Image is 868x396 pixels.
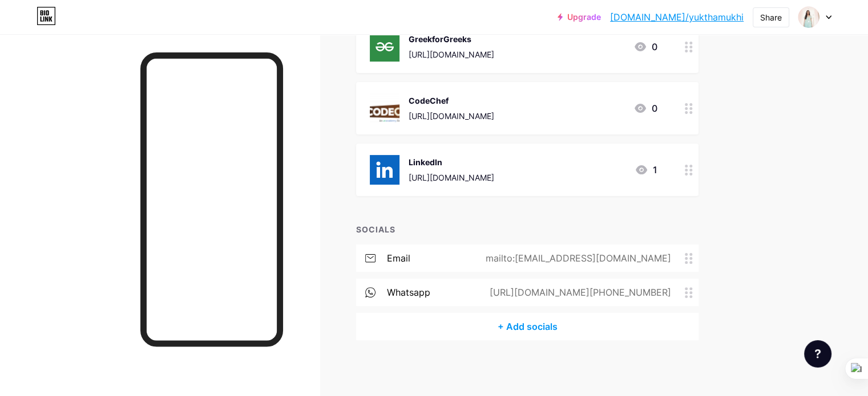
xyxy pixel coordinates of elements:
div: GreekforGreeks [409,33,494,45]
div: 0 [633,101,657,115]
div: [URL][DOMAIN_NAME] [409,48,494,60]
img: GreekforGreeks [370,32,399,62]
div: CodeChef [409,95,494,107]
div: LinkedIn [409,156,494,168]
div: SOCIALS [356,223,699,235]
a: Upgrade [558,13,601,22]
div: [URL][DOMAIN_NAME] [409,172,494,183]
div: [URL][DOMAIN_NAME][PHONE_NUMBER] [471,285,685,299]
img: LinkedIn [370,155,399,185]
img: CodeChef [370,93,399,123]
div: 0 [633,40,657,54]
div: whatsapp [387,285,430,299]
div: [URL][DOMAIN_NAME] [409,110,494,122]
div: 1 [635,163,657,177]
div: + Add socials [356,313,699,340]
div: Share [760,11,782,23]
div: email [387,251,410,265]
div: mailto:[EMAIL_ADDRESS][DOMAIN_NAME] [467,251,685,265]
img: yukthamukhi [798,6,819,28]
a: [DOMAIN_NAME]/yukthamukhi [610,10,744,24]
